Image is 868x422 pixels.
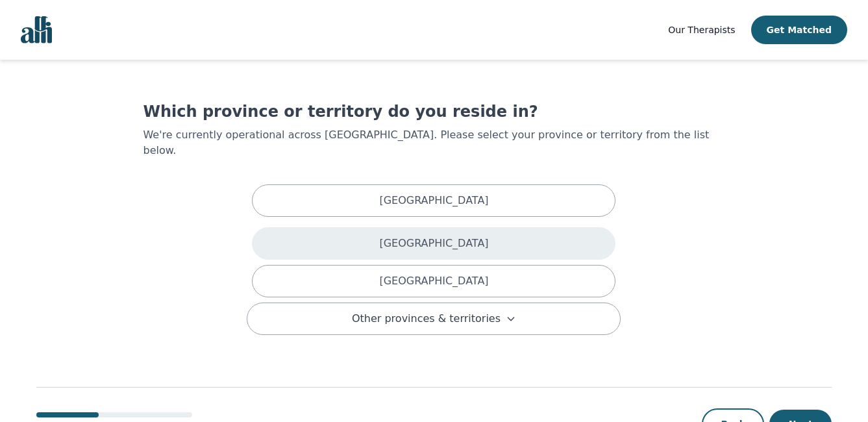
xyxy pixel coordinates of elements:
[247,303,621,335] button: Other provinces & territories
[143,127,725,158] p: We're currently operational across [GEOGRAPHIC_DATA]. Please select your province or territory fr...
[352,311,501,327] span: Other provinces & territories
[379,236,488,251] p: [GEOGRAPHIC_DATA]
[379,193,488,208] p: [GEOGRAPHIC_DATA]
[751,16,847,44] button: Get Matched
[668,22,735,38] a: Our Therapists
[143,101,725,122] h1: Which province or territory do you reside in?
[668,25,735,35] span: Our Therapists
[21,16,52,43] img: alli logo
[379,273,488,289] p: [GEOGRAPHIC_DATA]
